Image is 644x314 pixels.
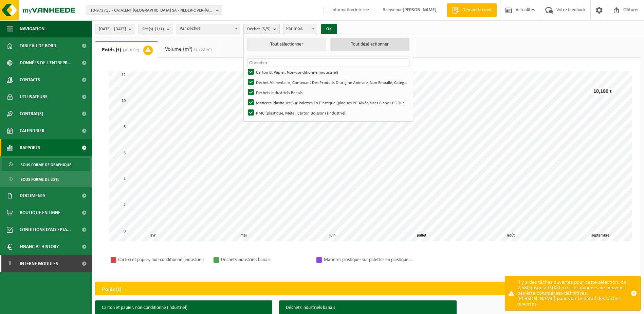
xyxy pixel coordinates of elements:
[246,67,409,77] label: Carton Et Papier, Non-conditionné (industriel)
[247,38,326,51] button: Tout sélectionner
[87,5,222,15] button: 10-972715 - CATALENT [GEOGRAPHIC_DATA] SA - NEDER-OVER-[GEOGRAPHIC_DATA]
[20,238,59,255] span: Financial History
[243,24,280,34] button: Déchet(5/5)
[517,276,627,310] div: Il y a des tâches ouvertes pour cette sélection, de 2,580 jusqu'à 0,000 m3. Les données ne peuven...
[592,88,613,95] div: 10,180 t
[20,204,60,221] span: Boutique en ligne
[2,173,90,186] a: Sous forme de liste
[20,122,44,139] span: Calendrier
[247,24,271,34] span: Déchet
[7,255,13,272] span: I
[20,221,71,238] span: Conditions d'accepta...
[20,139,40,156] span: Rapports
[20,71,40,88] span: Contacts
[21,173,59,186] span: Sous forme de liste
[403,7,437,13] strong: [PERSON_NAME]
[261,27,271,31] count: (5/5)
[21,158,71,171] span: Sous forme de graphique
[20,20,44,37] span: Navigation
[139,24,173,34] button: Site(s)(1/1)
[20,255,58,272] span: Interne modules
[20,88,48,105] span: Utilisateurs
[247,58,409,67] input: Chercher
[20,105,43,122] span: Contrat(s)
[246,98,409,108] label: Matières Plastiques Sur Palettes En Plastique (plaques PP Alvéolaires Blanc+ PS Dur Blanc + PP Se...
[321,24,337,35] button: OK
[20,187,45,204] span: Documents
[158,41,219,57] a: Volume (m³)
[283,24,317,34] span: Par mois
[461,7,493,14] span: Demande devis
[246,77,409,87] label: Déchet Alimentaire, Contenant Des Produits D'origine Animale, Non Emballé, Catégorie 3
[118,256,206,264] div: Carton et papier, non-conditionné (industriel)
[177,24,240,34] span: Par déchet
[95,282,128,297] h2: Poids (t)
[155,27,164,31] count: (1/1)
[95,24,135,34] button: [DATE] - [DATE]
[246,87,409,98] label: Déchets Industriels Banals
[95,41,158,58] a: Poids (t)
[90,5,213,16] span: 10-972715 - CATALENT [GEOGRAPHIC_DATA] SA - NEDER-OVER-[GEOGRAPHIC_DATA]
[447,3,497,17] a: Demande devis
[330,38,409,51] button: Tout désélectionner
[283,24,317,34] span: Par mois
[20,54,72,71] span: Données de l'entrepr...
[142,24,164,34] span: Site(s)
[2,158,90,171] a: Sous forme de graphique
[324,256,412,264] div: Matières plastiques sur palettes en plastique (plaques PP alvéolaires blanc+ PS dur blanc + PP se...
[221,256,309,264] div: Déchets industriels banals
[246,108,409,118] label: PMC (plastique, Métal, Carton Boisson) (industriel)
[322,5,369,15] label: Information interne
[20,37,56,54] span: Tableau de bord
[177,24,240,34] span: Par déchet
[192,48,212,52] span: (2,760 m³)
[121,48,139,52] span: (10,180 t)
[99,24,126,34] span: [DATE] - [DATE]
